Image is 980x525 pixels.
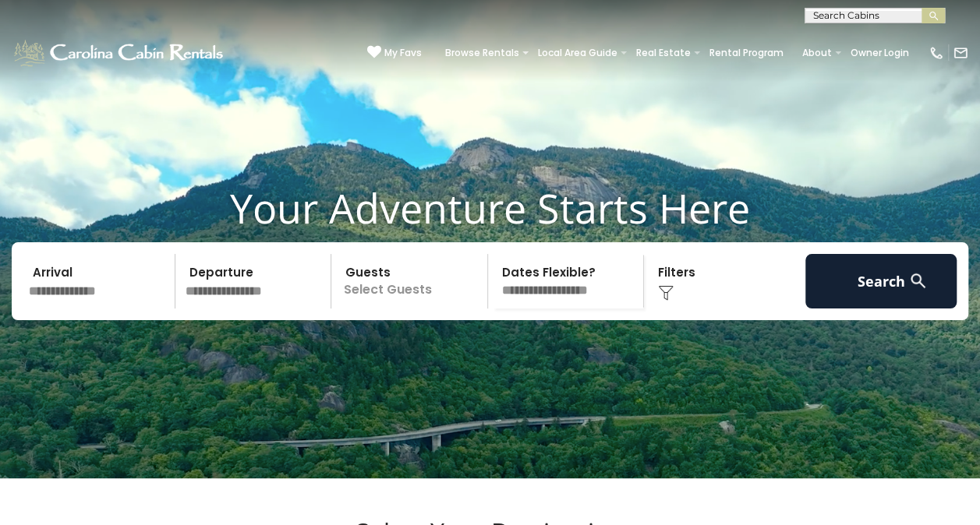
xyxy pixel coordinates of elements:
[953,45,968,61] img: mail-regular-white.png
[805,254,957,308] button: Search
[929,45,944,61] img: phone-regular-white.png
[384,46,422,60] span: My Favs
[530,42,625,64] a: Local Area Guide
[367,45,422,61] a: My Favs
[794,42,840,64] a: About
[628,42,699,64] a: Real Estate
[908,271,928,291] img: search-regular-white.png
[12,184,968,232] h1: Your Adventure Starts Here
[12,37,228,69] img: White-1-1-2.png
[843,42,917,64] a: Owner Login
[702,42,791,64] a: Rental Program
[336,254,487,308] p: Select Guests
[658,285,674,301] img: filter--v1.png
[437,42,527,64] a: Browse Rentals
